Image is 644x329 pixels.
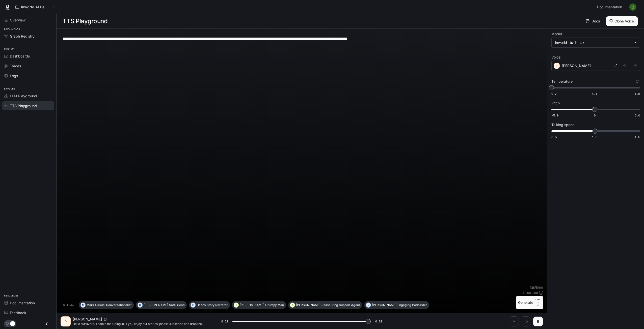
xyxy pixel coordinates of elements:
[2,62,54,70] a: Traces
[10,73,18,78] span: Logs
[551,101,560,105] p: Pitch
[2,308,54,317] a: Feedback
[2,32,54,41] a: Graph Registry
[516,296,543,309] button: GenerateCTRL +⏎
[10,93,37,99] span: LLM Playground
[530,285,543,290] p: 188 / 1000
[595,2,626,12] a: Documentation
[635,113,640,117] span: 5.0
[73,322,209,326] p: Hello survivors. Thanks for tuning in. If you enjoy our stories, please subscribe and drop the na...
[509,316,519,326] button: Download audio
[169,304,184,307] p: Sad Friend
[562,63,591,68] p: [PERSON_NAME]
[41,319,52,329] button: Close drawer
[21,5,49,9] p: Inworld AI Demos
[73,317,102,322] p: [PERSON_NAME]
[61,301,77,309] button: Hide
[10,103,37,108] span: TTS Playground
[321,304,360,307] p: Reassuring Support Agent
[594,113,596,117] span: 0
[10,17,25,23] span: Overview
[234,301,238,309] div: T
[265,304,284,307] p: Grumpy Man
[240,304,264,307] p: [PERSON_NAME]
[10,63,21,69] span: Traces
[635,135,640,139] span: 1.5
[592,92,597,96] span: 1.1
[555,40,632,45] div: inworld-tts-1-max
[535,298,541,304] p: CTRL +
[144,304,168,307] p: [PERSON_NAME]
[79,301,134,309] button: MMarkCasual Conversationalist
[290,301,295,309] div: A
[552,38,640,47] div: inworld-tts-1-max
[63,16,108,26] h1: TTS Playground
[635,92,640,96] span: 1.5
[2,52,54,61] a: Dashboards
[551,135,557,139] span: 0.5
[62,317,70,325] div: D
[522,291,538,295] p: $ 0.001880
[221,319,228,324] span: 0:10
[288,301,362,309] button: A[PERSON_NAME]Reassuring Support Agent
[189,301,230,309] button: HHadesStory Narrator
[10,300,35,306] span: Documentation
[2,16,54,24] a: Overview
[136,301,187,309] button: O[PERSON_NAME]Sad Friend
[634,79,640,84] button: Reset to default
[628,2,638,12] button: User avatar
[197,304,206,307] p: Hades
[592,135,597,139] span: 1.0
[397,304,427,307] p: Engaging Podcaster
[372,304,396,307] p: [PERSON_NAME]
[2,92,54,100] a: LLM Playground
[10,53,30,59] span: Dashboards
[13,2,57,12] button: All workspaces
[597,4,622,10] span: Documentation
[10,34,35,39] span: Graph Registry
[296,304,320,307] p: [PERSON_NAME]
[2,298,54,307] a: Documentation
[535,298,541,307] p: ⏎
[102,318,109,321] button: Copy Voice ID
[551,32,562,36] p: Model
[585,16,602,26] a: Docs
[521,316,531,326] button: Inspect
[551,113,558,117] span: -5.0
[2,101,54,110] a: TTS Playground
[138,301,142,309] div: O
[191,301,195,309] div: H
[87,304,94,307] p: Mark
[606,16,638,26] button: Clone Voice
[366,301,371,309] div: D
[207,304,228,307] p: Story Narrator
[10,321,15,326] span: Dark mode toggle
[232,301,286,309] button: T[PERSON_NAME]Grumpy Man
[551,55,560,59] p: Voice
[629,4,636,11] img: User avatar
[81,301,85,309] div: M
[375,319,382,324] span: 0:10
[551,123,575,127] p: Talking speed
[95,304,131,307] p: Casual Conversationalist
[551,80,573,83] p: Temperature
[364,301,429,309] button: D[PERSON_NAME]Engaging Podcaster
[10,310,26,315] span: Feedback
[2,71,54,80] a: Logs
[551,92,557,96] span: 0.7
